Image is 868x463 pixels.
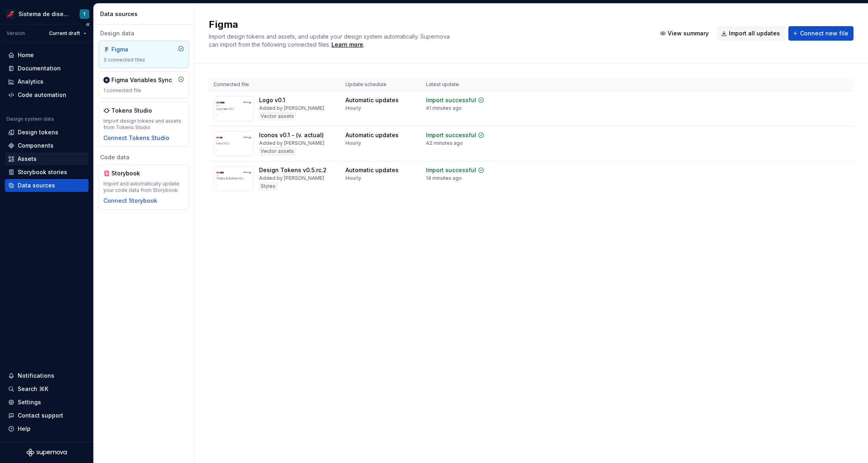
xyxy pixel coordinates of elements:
div: Figma Variables Sync [111,76,172,84]
a: Tokens StudioImport design tokens and assets from Tokens StudioConnect Tokens Studio [99,102,189,147]
div: Documentation [18,64,61,72]
button: Search ⌘K [5,383,88,395]
div: Styles [259,182,277,190]
button: Collapse sidebar [82,19,93,30]
button: Connect Tokens Studio [103,134,169,142]
div: Added by [PERSON_NAME] [259,140,324,146]
a: Code automation [5,88,88,101]
button: Notifications [5,369,88,382]
div: Automatic updates [346,131,399,139]
div: Sistema de diseño Iberia [19,10,70,18]
div: Iconos v0.1 - (v. actual) [259,131,324,139]
div: T [83,11,86,17]
div: Import and automatically update your code data from Storybook. [103,181,184,193]
div: Code data [99,153,189,161]
div: 3 connected files [103,57,184,63]
button: Help [5,422,88,435]
span: Import all updates [729,29,780,37]
button: Contact support [5,409,88,422]
div: Logo v0.1 [259,96,285,104]
a: Settings [5,396,88,409]
a: Figma3 connected files [99,41,189,68]
button: Import all updates [717,26,785,41]
div: Import successful [426,131,476,139]
div: Import successful [426,166,476,174]
div: Code automation [18,91,66,99]
div: Assets [18,155,37,163]
div: Design system data [6,116,54,122]
a: StorybookImport and automatically update your code data from Storybook.Connect Storybook [99,165,189,210]
th: Latest update [421,78,505,91]
div: Added by [PERSON_NAME] [259,175,324,181]
div: Notifications [18,372,54,380]
button: Connect new file [788,26,854,41]
th: Update schedule [341,78,421,91]
div: Home [18,51,34,59]
img: 55604660-494d-44a9-beb2-692398e9940a.png [6,9,15,19]
div: Data sources [18,181,55,189]
div: Automatic updates [346,96,399,104]
div: Design data [99,29,189,37]
div: Components [18,142,53,150]
span: . [330,42,364,48]
div: Contact support [18,412,63,420]
a: Figma Variables Sync1 connected file [99,71,189,99]
div: Version [6,30,25,37]
svg: Supernova Logo [27,449,67,457]
div: Analytics [18,78,43,86]
div: 41 minutes ago [426,105,462,111]
a: Components [5,139,88,152]
div: 42 minutes ago [426,140,463,146]
th: Connected file [209,78,341,91]
a: Storybook stories [5,166,88,179]
div: Settings [18,398,41,406]
div: Hourly [346,105,361,111]
div: Search ⌘K [18,385,48,393]
a: Analytics [5,75,88,88]
div: Hourly [346,175,361,181]
h2: Figma [209,18,646,31]
span: View summary [668,29,709,37]
span: Import design tokens and assets, and update your design system automatically. Supernova can impor... [209,33,451,48]
button: View summary [656,26,714,41]
span: Current draft [49,30,80,37]
div: Tokens Studio [111,107,152,115]
div: Figma [111,45,150,54]
div: Import design tokens and assets from Tokens Studio [103,118,184,131]
div: 14 minutes ago [426,175,462,181]
a: Design tokens [5,126,88,139]
div: Design Tokens v0.5.rc.2 [259,166,327,174]
a: Documentation [5,62,88,75]
div: Storybook [111,169,150,177]
button: Sistema de diseño IberiaT [2,5,92,23]
button: Current draft [45,28,90,39]
a: Home [5,49,88,62]
div: Storybook stories [18,168,67,176]
a: Assets [5,152,88,165]
div: Hourly [346,140,361,146]
div: Help [18,425,31,433]
div: Design tokens [18,128,58,136]
div: 1 connected file [103,87,184,94]
div: Import successful [426,96,476,104]
a: Data sources [5,179,88,192]
span: Connect new file [800,29,848,37]
div: Vector assets [259,112,296,120]
a: Learn more [331,41,363,49]
div: Data sources [100,10,191,18]
div: Added by [PERSON_NAME] [259,105,324,111]
div: Automatic updates [346,166,399,174]
button: Connect Storybook [103,197,157,205]
div: Vector assets [259,147,296,155]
